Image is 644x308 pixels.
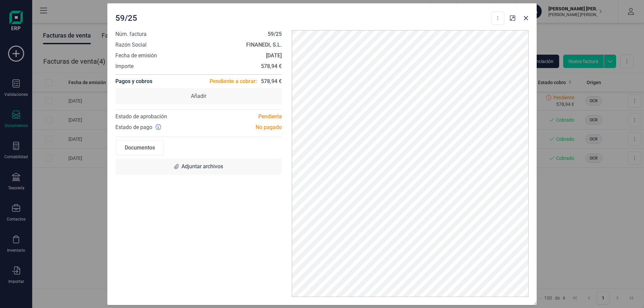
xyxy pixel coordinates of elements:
[115,123,152,131] span: Estado de pago
[191,92,206,100] span: Añadir
[181,163,223,171] span: Adjuntar archivos
[115,75,152,88] h4: Pagos y cobros
[268,31,282,37] strong: 59/25
[199,123,287,131] div: No pagado
[246,42,282,48] strong: FINANEDI, S.L.
[117,141,163,155] div: Documentos
[115,62,133,70] span: Importe
[199,113,287,121] div: Pendiente
[261,77,282,85] span: 578,94 €
[115,13,137,23] span: 59/25
[266,52,282,59] strong: [DATE]
[115,159,282,175] div: Adjuntar archivos
[261,63,282,69] strong: 578,94 €
[115,30,147,38] span: Núm. factura
[210,77,257,85] span: Pendiente a cobrar:
[115,52,157,60] span: Fecha de emisión
[115,113,167,120] span: Estado de aprobación
[115,41,147,49] span: Razón Social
